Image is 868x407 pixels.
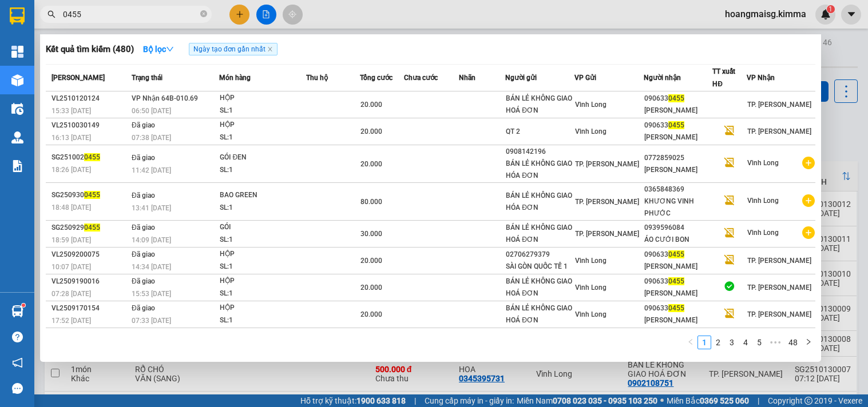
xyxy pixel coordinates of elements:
[668,304,684,312] span: 0455
[51,107,91,115] span: 15:33 [DATE]
[132,166,171,174] span: 11:42 [DATE]
[132,191,155,199] span: Đã giao
[360,198,382,206] span: 80.000
[506,222,574,246] div: BÁN LẺ KHÔNG GIAO HOÁ ĐƠN
[84,153,100,161] span: 0455
[51,189,128,201] div: SG250930
[267,46,273,52] span: close
[747,284,811,292] span: TP. [PERSON_NAME]
[506,276,574,300] div: BÁN LẺ KHÔNG GIAO HOÁ ĐƠN
[506,190,574,214] div: BÁN LẺ KHÔNG GIAO HÓA ĐƠN
[644,261,712,273] div: [PERSON_NAME]
[747,197,779,205] span: Vĩnh Long
[575,257,607,265] span: Vĩnh Long
[802,157,815,169] span: plus-circle
[506,302,574,326] div: BÁN LẺ KHÔNG GIAO HOÁ ĐƠN
[51,74,105,82] span: [PERSON_NAME]
[684,336,697,349] li: Previous Page
[220,314,306,327] div: SL: 1
[220,131,306,144] div: SL: 1
[805,338,812,345] span: right
[360,160,382,168] span: 20.000
[739,336,752,349] a: 4
[575,127,607,135] span: Vĩnh Long
[51,302,128,314] div: VL2509170154
[10,7,25,25] img: logo-vxr
[11,160,23,172] img: solution-icon
[220,164,306,177] div: SL: 1
[134,40,183,58] button: Bộ lọcdown
[747,229,779,237] span: Vĩnh Long
[644,183,712,195] div: 0365848369
[51,134,91,142] span: 16:13 [DATE]
[51,119,128,131] div: VL2510030149
[220,248,306,261] div: HỘP
[644,195,712,220] div: KHƯƠNG VINH PHƯỚC
[51,166,91,174] span: 18:26 [DATE]
[668,250,684,258] span: 0455
[132,121,155,129] span: Đã giao
[747,159,779,167] span: Vĩnh Long
[220,202,306,214] div: SL: 1
[219,74,251,82] span: Món hàng
[360,74,393,82] span: Tổng cước
[200,10,207,17] span: close-circle
[747,310,811,318] span: TP. [PERSON_NAME]
[506,249,574,261] div: 02706279379
[506,158,574,182] div: BÁN LẺ KHÔNG GIAO HÓA ĐƠN
[752,336,766,349] li: 5
[698,336,711,349] a: 1
[575,284,607,292] span: Vĩnh Long
[747,74,775,82] span: VP Nhận
[404,74,438,82] span: Chưa cước
[644,105,712,117] div: [PERSON_NAME]
[360,101,382,109] span: 20.000
[51,317,91,325] span: 17:52 [DATE]
[51,93,128,105] div: VL2510120124
[12,383,23,394] span: message
[644,276,712,288] div: 090633
[644,249,712,261] div: 090633
[753,336,766,349] a: 5
[575,160,639,168] span: TP. [PERSON_NAME]
[220,189,306,202] div: BAO GREEN
[51,151,128,163] div: SG251002
[644,288,712,300] div: [PERSON_NAME]
[668,94,684,102] span: 0455
[697,336,711,349] li: 1
[506,261,574,273] div: SÀI GÒN QUỐC TẾ 1
[644,314,712,326] div: [PERSON_NAME]
[132,154,155,162] span: Đã giao
[11,74,23,86] img: warehouse-icon
[747,101,811,109] span: TP. [PERSON_NAME]
[739,336,752,349] li: 4
[644,131,712,143] div: [PERSON_NAME]
[63,8,198,21] input: Tìm tên, số ĐT hoặc mã đơn
[668,121,684,129] span: 0455
[143,45,174,54] strong: Bộ lọc
[747,257,811,265] span: TP. [PERSON_NAME]
[12,332,23,342] span: question-circle
[51,263,91,271] span: 10:07 [DATE]
[132,263,171,271] span: 14:34 [DATE]
[726,336,738,349] a: 3
[784,336,802,349] li: 48
[166,45,174,53] span: down
[220,302,306,314] div: HỘP
[51,276,128,288] div: VL2509190016
[506,146,574,158] div: 0908142196
[51,249,128,261] div: VL2509200075
[747,127,811,135] span: TP. [PERSON_NAME]
[766,336,784,349] span: •••
[802,336,815,349] button: right
[220,151,306,164] div: GÓI ĐEN
[132,236,171,244] span: 14:09 [DATE]
[802,336,815,349] li: Next Page
[575,310,607,318] span: Vĩnh Long
[644,119,712,131] div: 090633
[200,9,207,20] span: close-circle
[360,284,382,292] span: 20.000
[306,74,328,82] span: Thu hộ
[132,224,155,232] span: Đã giao
[644,302,712,314] div: 090633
